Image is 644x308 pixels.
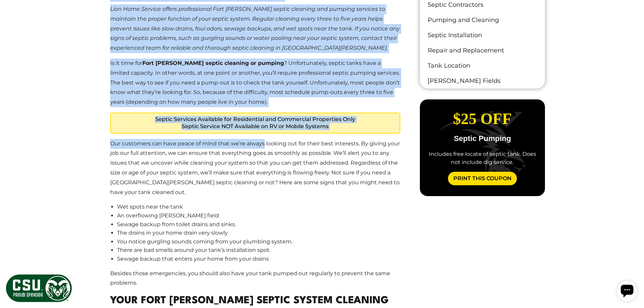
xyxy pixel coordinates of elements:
[142,60,284,66] strong: Fort [PERSON_NAME] septic cleaning or pumping
[425,150,539,166] div: Includes free locate of septic tank. Does not include dig service.
[425,135,539,142] p: Septic Pumping
[420,43,545,58] a: Repair and Replacement
[110,269,401,288] p: Besides those emergencies, you should also have your tank pumped out regularly to prevent the sam...
[117,229,401,237] li: The drains in your home drain very slowly
[5,274,73,303] img: CSU Sponsor Badge
[117,255,401,263] li: Sewage backup that enters your home from your drains
[117,211,401,220] li: An overflowing [PERSON_NAME] field
[448,172,517,185] a: Print This Coupon
[420,28,545,43] a: Septic Installation
[117,220,401,229] li: Sewage backup from toilet drains and sinks.
[117,203,401,211] li: Wet spots near the tank
[420,73,545,89] a: [PERSON_NAME] Fields
[3,3,23,23] div: Open chat widget
[453,110,512,127] span: $25 Off
[114,123,397,130] span: Septic Service NOT Available on RV or Mobile Systems
[420,58,545,73] a: Tank Location
[110,139,401,197] p: Our customers can have peace of mind that we’re always looking out for their best interests. By g...
[114,116,397,123] span: Septic Services Available for Residential and Commercial Properties Only
[110,58,401,107] p: Is it time for ? Unfortunately, septic tanks have a limited capacity. In other words, at one poin...
[110,6,400,51] em: Lion Home Service offers professional Fort [PERSON_NAME] septic cleaning and pumping services to ...
[117,237,401,246] li: You notice gurgling sounds coming from your plumbing system.
[420,13,545,28] a: Pumping and Cleaning
[117,246,401,255] li: There are bad smells around your tank’s installation spot.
